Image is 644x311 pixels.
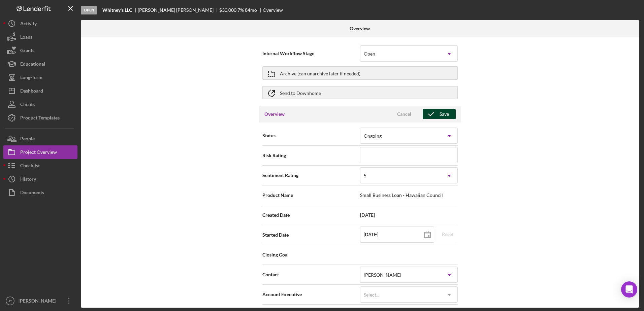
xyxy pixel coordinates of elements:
[364,51,375,57] div: Open
[3,111,77,125] button: Product Templates
[262,132,360,139] span: Status
[17,294,61,309] div: [PERSON_NAME]
[423,109,456,119] button: Save
[364,292,379,298] div: Select...
[81,6,97,14] div: Open
[262,66,458,80] button: Archive (can unarchive later if needed)
[20,159,40,174] div: Checklist
[3,30,77,44] button: Loans
[3,57,77,71] button: Educational
[387,109,421,119] button: Cancel
[245,7,257,13] div: 84 mo
[364,272,401,278] div: [PERSON_NAME]
[262,291,360,298] span: Account Executive
[262,251,360,258] span: Closing Goal
[20,44,34,59] div: Grants
[20,145,57,161] div: Project Overview
[20,98,35,113] div: Clients
[8,299,12,303] text: JT
[262,232,360,238] span: Started Date
[438,229,458,239] button: Reset
[237,7,244,13] div: 7 %
[3,186,77,199] button: Documents
[3,172,77,186] button: History
[280,67,360,79] div: Archive (can unarchive later if needed)
[20,186,44,201] div: Documents
[397,109,411,119] div: Cancel
[360,212,458,218] span: [DATE]
[20,30,32,45] div: Loans
[621,281,637,298] div: Open Intercom Messenger
[20,17,37,32] div: Activity
[262,192,360,199] span: Product Name
[20,111,60,126] div: Product Templates
[360,193,458,198] span: Small Business Loan - Hawaiian Council
[262,50,360,57] span: Internal Workflow Stage
[3,132,77,145] button: People
[20,57,45,72] div: Educational
[442,229,453,239] div: Reset
[262,172,360,179] span: Sentiment Rating
[138,7,219,13] div: [PERSON_NAME] [PERSON_NAME]
[20,172,36,187] div: History
[262,152,360,159] span: Risk Rating
[3,145,77,159] button: Project Overview
[3,17,77,30] button: Activity
[280,87,321,99] div: Send to Downhome
[3,71,77,84] button: Long-Term
[3,159,77,172] button: Checklist
[20,71,42,86] div: Long-Term
[3,44,77,57] button: Grants
[262,86,458,99] button: Send to Downhome
[3,98,77,111] button: Clients
[3,84,77,98] button: Dashboard
[350,26,370,31] b: Overview
[20,132,35,147] div: People
[364,133,382,139] div: Ongoing
[263,7,283,13] div: Overview
[440,109,449,119] div: Save
[3,294,77,308] button: JT[PERSON_NAME]
[102,7,132,13] b: Whitney's LLC
[262,212,360,218] span: Created Date
[219,7,236,13] span: $30,000
[262,271,360,278] span: Contact
[364,173,366,178] div: 5
[20,84,43,99] div: Dashboard
[264,111,285,117] h3: Overview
